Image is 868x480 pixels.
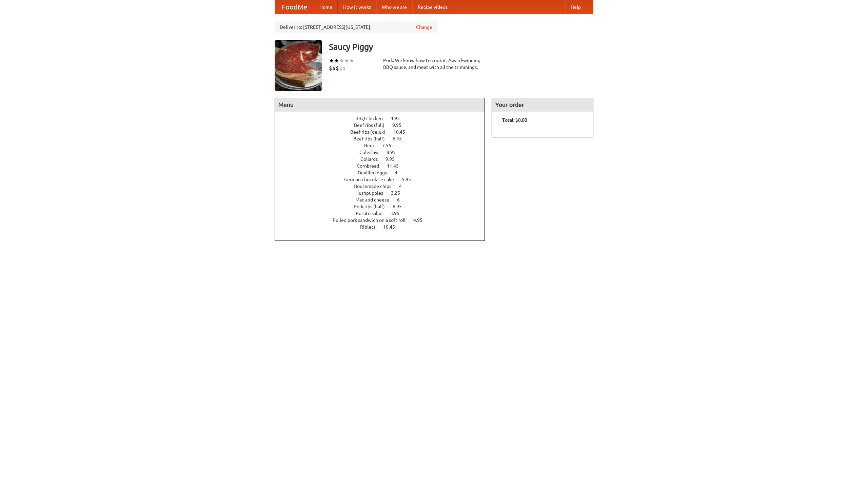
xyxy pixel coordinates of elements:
li: $ [339,64,342,72]
span: Beef ribs (half) [353,136,392,141]
a: Recipe videos [412,0,453,14]
span: 5.95 [402,177,418,182]
span: Beef ribs (full) [354,122,391,128]
span: 10.45 [383,224,402,230]
a: Help [565,0,586,14]
a: Pulled pork sandwich on a soft roll 4.95 [333,217,435,223]
span: 4 [395,170,404,175]
a: Change [416,24,432,31]
a: Potato salad 3.95 [356,211,412,216]
li: $ [329,64,332,72]
li: $ [342,64,346,72]
span: Cornbread [357,163,386,169]
h4: Menu [275,98,485,112]
li: ★ [329,57,334,64]
span: Pulled pork sandwich on a soft roll [333,217,412,223]
h4: Your order [492,98,593,112]
b: Total: $0.00 [502,117,527,123]
li: ★ [334,57,339,64]
span: 8.95 [387,150,402,155]
span: Devilled eggs [358,170,394,175]
span: 4.95 [391,116,407,121]
a: Mac and cheese 6 [355,197,412,203]
a: Pork ribs (half) 6.95 [354,204,414,209]
li: ★ [349,57,354,64]
span: 6.45 [393,136,409,141]
a: Devilled eggs 4 [358,170,410,175]
li: ★ [339,57,344,64]
span: German chocolate cake [344,177,401,182]
img: angular.jpg [275,40,322,91]
span: Collards [360,156,384,162]
span: Pork ribs (half) [354,204,392,209]
span: Beef ribs (delux) [350,129,392,135]
a: Hushpuppies 3.25 [355,190,413,196]
span: Housemade chips [354,184,398,189]
span: Potato salad [356,211,389,216]
span: 11.45 [387,163,406,169]
a: Beef ribs (half) 6.45 [353,136,414,141]
a: Who we are [376,0,412,14]
a: Beef ribs (full) 9.95 [354,122,414,128]
a: German chocolate cake 5.95 [344,177,423,182]
a: BBQ chicken 4.95 [355,116,412,121]
a: FoodMe [275,0,314,14]
a: Collards 9.95 [360,156,407,162]
span: 6.95 [393,204,409,209]
span: 3.95 [390,211,406,216]
span: BBQ chicken [355,116,390,121]
span: 4.95 [413,217,429,223]
h3: Saucy Piggy [329,40,593,54]
a: Beer 7.55 [364,143,404,148]
span: 6 [397,197,407,203]
a: Housemade chips 4 [354,184,414,189]
span: 9.95 [392,122,408,128]
span: 4 [399,184,409,189]
span: Mac and cheese [355,197,396,203]
a: Cornbread 11.45 [357,163,411,169]
li: $ [336,64,339,72]
span: 9.95 [386,156,401,162]
div: Pork. We know how to cook it. Award-winning BBQ sauce, and meat with all the trimmings. [383,57,485,71]
li: ★ [344,57,349,64]
span: 7.55 [382,143,398,148]
div: Deliver to: [STREET_ADDRESS][US_STATE] [275,21,437,33]
span: 3.25 [391,190,407,196]
span: Hushpuppies [355,190,390,196]
a: How it works [338,0,376,14]
li: $ [332,64,336,72]
a: Home [314,0,338,14]
span: Riblets [360,224,382,230]
span: Coleslaw [359,150,386,155]
span: 10.45 [393,129,412,135]
a: Riblets 10.45 [360,224,408,230]
span: Beer [364,143,381,148]
a: Coleslaw 8.95 [359,150,408,155]
a: Beef ribs (delux) 10.45 [350,129,418,135]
